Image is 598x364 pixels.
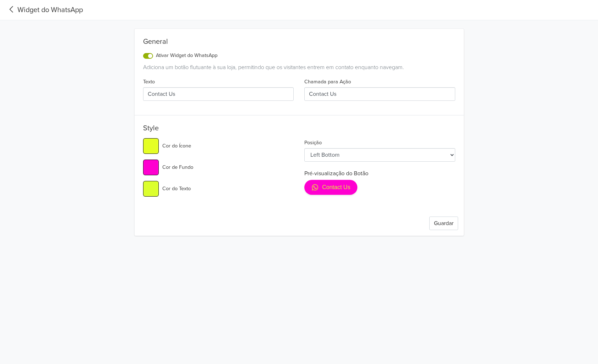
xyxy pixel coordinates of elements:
label: Cor do Texto [162,185,191,193]
label: Posição [304,139,322,147]
label: Chamada para Ação [304,78,351,86]
label: Cor do Ícone [162,142,191,150]
a: Contact Us [304,180,357,195]
span: Contact Us [322,183,350,191]
h5: Style [143,124,455,135]
label: Texto [143,78,155,86]
a: Widget do WhatsApp [6,5,83,15]
h6: Pré-visualização do Botão [304,170,455,177]
div: General [143,37,455,49]
div: Adiciona um botão flutuante à sua loja, permitindo que os visitantes entrem em contato enquanto n... [143,63,455,72]
label: Ativar Widget do WhatsApp [156,52,217,59]
button: Guardar [429,217,458,230]
label: Cor de Fundo [162,163,193,171]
